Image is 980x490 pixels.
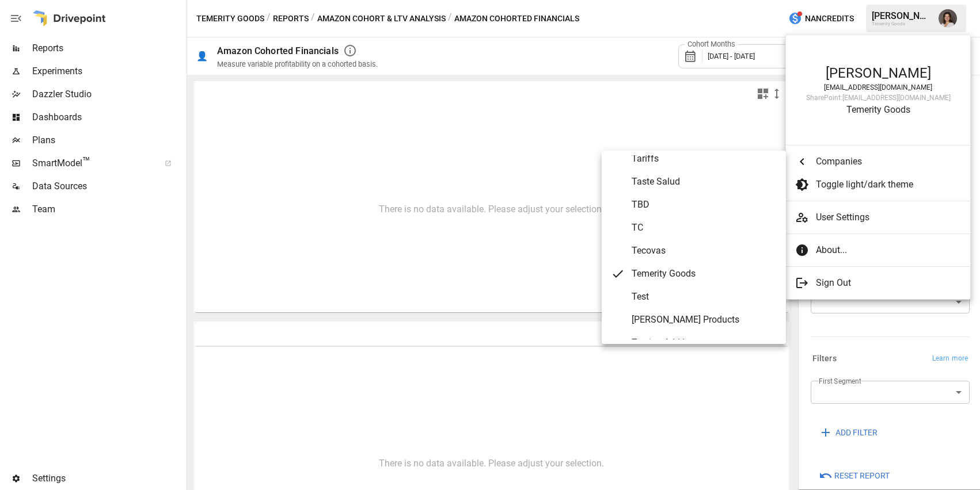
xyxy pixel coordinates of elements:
div: SharePoint: [EMAIL_ADDRESS][DOMAIN_NAME] [797,94,959,102]
span: Sign Out [816,276,961,290]
span: [PERSON_NAME] Products [632,313,777,327]
span: Taste Salud [632,175,777,189]
span: TC [632,221,777,235]
span: Test [632,290,777,304]
span: Tecovas [632,244,777,258]
div: [PERSON_NAME] [797,65,959,81]
span: Temerity Goods [632,267,777,281]
div: [EMAIL_ADDRESS][DOMAIN_NAME] [797,83,959,91]
span: Tariffs [632,152,777,166]
div: Temerity Goods [797,104,959,115]
span: TBD [632,198,777,212]
span: Toggle light/dark theme [816,178,961,192]
span: Testing Add-In [632,336,777,350]
span: User Settings [816,210,961,224]
span: Companies [816,155,961,169]
span: About... [816,243,961,257]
